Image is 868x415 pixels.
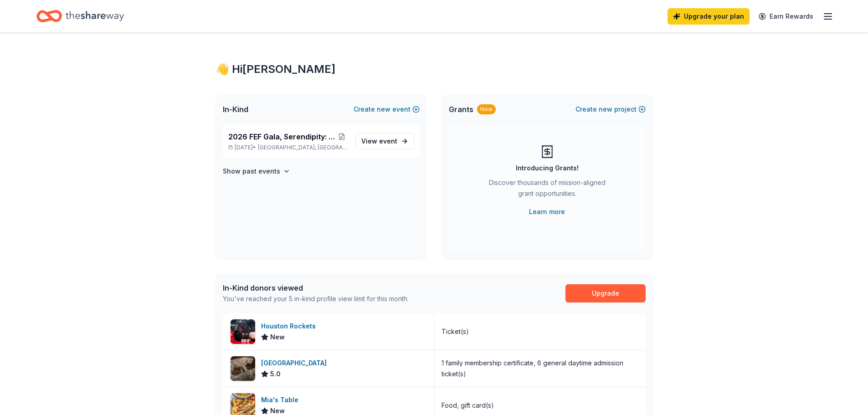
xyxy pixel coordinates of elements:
[477,104,496,114] div: New
[377,104,390,115] span: new
[270,369,281,379] span: 5.0
[442,400,494,411] div: Food, gift card(s)
[354,104,420,115] button: Createnewevent
[223,104,248,115] span: In-Kind
[228,144,348,151] p: [DATE] •
[442,326,469,337] div: Ticket(s)
[231,356,255,381] img: Image for Houston Zoo
[442,358,638,379] div: 1 family membership certificate, 6 general daytime admission ticket(s)
[36,5,124,27] a: Home
[449,104,473,115] span: Grants
[668,8,750,25] a: Upgrade your plan
[599,104,612,115] span: new
[355,133,414,149] a: View event
[258,144,348,151] span: [GEOGRAPHIC_DATA], [GEOGRAPHIC_DATA]
[361,136,397,147] span: View
[529,206,565,217] a: Learn more
[485,177,609,203] div: Discover thousands of mission-aligned grant opportunities.
[565,284,646,302] a: Upgrade
[223,282,409,293] div: In-Kind donors viewed
[223,166,290,177] button: Show past events
[753,8,819,25] a: Earn Rewards
[261,321,319,332] div: Houston Rockets
[379,137,397,145] span: event
[223,166,280,177] h4: Show past events
[216,62,653,77] div: 👋 Hi [PERSON_NAME]
[223,293,409,304] div: You've reached your 5 in-kind profile view limit for this month.
[261,395,302,405] div: Mia's Table
[261,358,330,369] div: [GEOGRAPHIC_DATA]
[516,163,579,174] div: Introducing Grants!
[228,131,336,142] span: 2026 FEF Gala, Serendipity: A Sweet Escape
[231,319,255,344] img: Image for Houston Rockets
[575,104,646,115] button: Createnewproject
[270,332,285,343] span: New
